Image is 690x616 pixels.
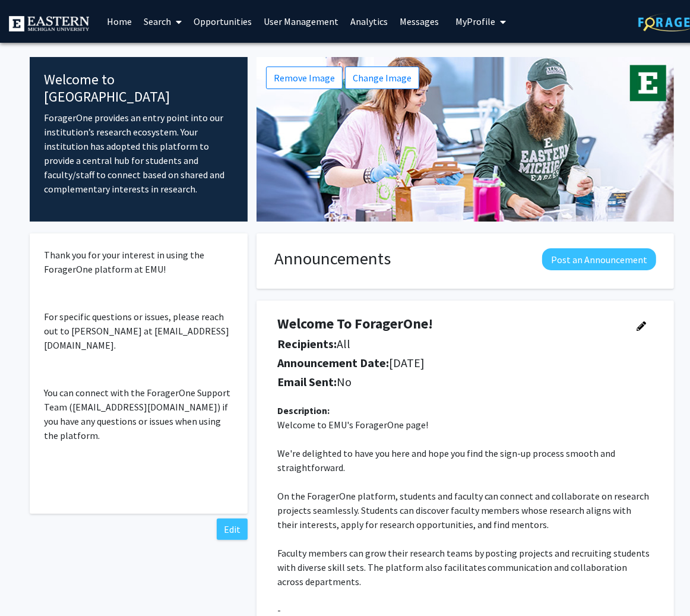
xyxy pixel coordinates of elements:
[44,248,233,276] p: Thank you for your interest in using the ForagerOne platform at EMU!
[274,248,391,269] h1: Announcements
[277,490,651,530] span: On the ForagerOne platform, students and faculty can connect and collaborate on research projects...
[138,1,188,42] a: Search
[257,57,674,222] img: Cover Image
[277,418,653,432] p: Welcome to EMU's ForagerOne page!
[394,1,445,42] a: Messages
[188,1,258,42] a: Opportunities
[9,16,89,31] img: Eastern Michigan University Logo
[277,355,389,370] b: Announcement Date:
[277,337,621,351] h5: All
[266,67,343,89] button: Remove Image
[101,1,138,42] a: Home
[217,519,248,540] button: Edit
[277,547,652,587] span: Faculty members can grow their research teams by posting projects and recruiting students with di...
[277,356,621,370] h5: [DATE]
[9,563,50,607] iframe: Chat
[277,374,337,389] b: Email Sent:
[277,403,653,418] div: Description:
[277,375,621,389] h5: No
[44,110,233,196] p: ForagerOne provides an entry point into our institution’s research ecosystem. Your institution ha...
[44,71,233,106] h4: Welcome to [GEOGRAPHIC_DATA]
[542,248,656,270] button: Post an Announcement
[44,309,233,352] p: For specific questions or issues, please reach out to [PERSON_NAME] at [EMAIL_ADDRESS][DOMAIN_NAME].
[277,315,621,333] h4: Welcome To ForagerOne!
[455,15,495,27] span: My Profile
[344,1,394,42] a: Analytics
[258,1,344,42] a: User Management
[44,387,230,441] span: You can connect with the ForagerOne Support Team ([EMAIL_ADDRESS][DOMAIN_NAME]) if you have any q...
[277,336,337,351] b: Recipients:
[277,447,618,473] span: We're delighted to have you here and hope you find the sign-up process smooth and straightforward.
[345,67,419,89] button: Change Image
